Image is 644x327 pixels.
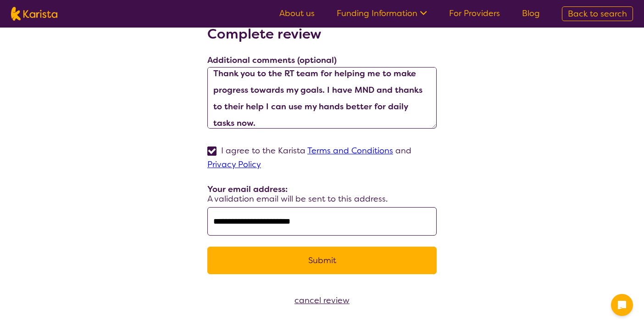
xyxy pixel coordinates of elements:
[207,159,261,170] a: Privacy Policy
[207,67,437,129] textarea: Thank you to the RT team for helping me to make progress towards my goals. I have MND and thanks ...
[562,6,633,21] a: Back to search
[449,8,500,19] a: For Providers
[337,8,427,19] a: Funding Information
[207,55,337,66] label: Additional comments (optional)
[568,8,627,19] span: Back to search
[207,26,437,42] h2: Complete review
[207,247,437,274] button: Submit
[279,8,315,19] a: About us
[11,7,57,21] img: Karista logo
[207,145,411,170] label: I agree to the Karista and
[522,8,540,19] a: Blog
[207,193,437,204] p: A validation email will be sent to this address.
[307,145,393,156] a: Terms and Conditions
[207,184,288,195] label: Your email address:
